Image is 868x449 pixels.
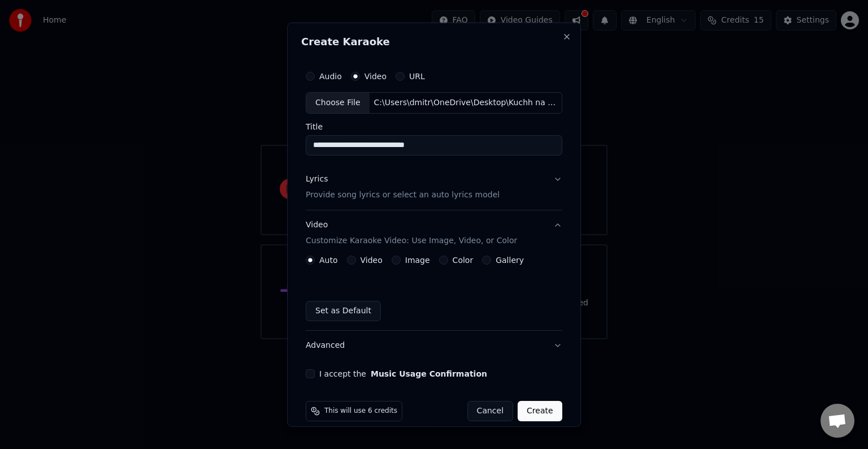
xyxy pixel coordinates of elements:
[306,210,562,256] button: VideoCustomize Karaoke Video: Use Image, Video, or Color
[301,37,567,47] h2: Create Karaoke
[467,401,513,421] button: Cancel
[405,256,430,264] label: Image
[518,401,562,421] button: Create
[453,256,474,264] label: Color
[371,370,487,378] button: I accept the
[306,219,517,247] div: Video
[370,97,562,109] div: C:\Users\dmitr\OneDrive\Desktop\Kuchh na kaho [PERSON_NAME] 2025.mp4
[306,331,562,360] button: Advanced
[306,256,562,330] div: VideoCustomize Karaoke Video: Use Image, Video, or Color
[306,235,517,247] p: Customize Karaoke Video: Use Image, Video, or Color
[324,407,397,416] span: This will use 6 credits
[319,370,487,378] label: I accept the
[306,93,370,113] div: Choose File
[306,301,381,321] button: Set as Default
[306,165,562,210] button: LyricsProvide song lyrics or select an auto lyrics model
[306,123,562,131] label: Title
[361,256,383,264] label: Video
[319,256,338,264] label: Auto
[409,72,425,80] label: URL
[319,72,342,80] label: Audio
[306,189,500,201] p: Provide song lyrics or select an auto lyrics model
[306,174,328,185] div: Lyrics
[364,72,387,80] label: Video
[496,256,524,264] label: Gallery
